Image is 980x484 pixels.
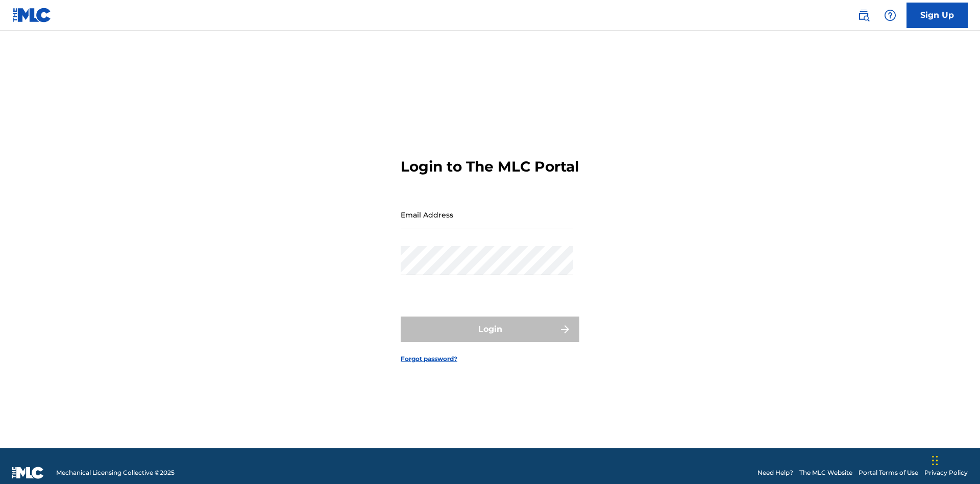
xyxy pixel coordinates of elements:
img: search [857,9,870,21]
div: Help [880,5,900,26]
a: Forgot password? [401,354,457,364]
div: Drag [932,445,938,476]
a: Public Search [853,5,874,26]
img: MLC Logo [12,8,52,22]
a: Sign Up [906,3,968,28]
a: Portal Terms of Use [859,468,918,477]
a: Need Help? [757,468,793,477]
img: logo [12,467,44,479]
span: Mechanical Licensing Collective © 2025 [56,468,175,477]
iframe: Chat Widget [929,435,980,484]
a: The MLC Website [799,468,852,477]
a: Privacy Policy [924,468,968,477]
img: help [884,9,896,21]
h3: Login to The MLC Portal [401,158,579,176]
